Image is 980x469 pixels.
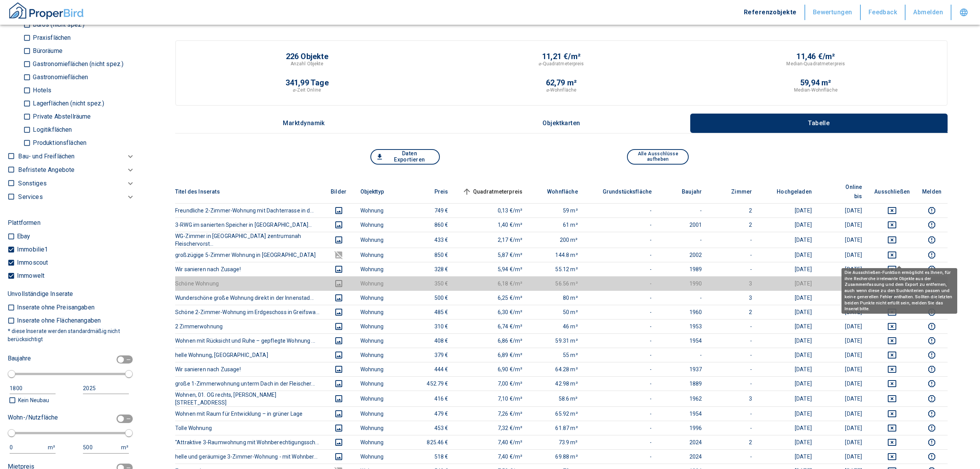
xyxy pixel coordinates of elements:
td: - [584,406,658,421]
th: Wunderschöne große Wohnung direkt in der Innenstad... [175,291,323,305]
td: [DATE] [818,391,868,406]
p: ⌀-Quadratmeterpreis [539,60,584,67]
div: Services [18,190,135,204]
td: - [584,376,658,391]
button: Abmelden [906,5,951,20]
td: 6,25 €/m² [455,291,529,305]
td: 1990 [658,276,708,291]
th: Wohnen mit Rücksicht und Ruhe – gepflegte Wohnung ... [175,333,323,348]
th: großzügige 5-Zimmer Wohnung in [GEOGRAPHIC_DATA] [175,248,323,262]
td: [DATE] [758,232,818,248]
td: 3 [708,291,758,305]
td: 1889 [658,376,708,391]
td: - [708,376,758,391]
p: Sonstiges [18,179,46,188]
td: [DATE] [818,319,868,333]
td: 6,86 €/m² [455,333,529,348]
td: [DATE] [758,449,818,464]
button: deselect this listing [874,206,910,215]
th: 2 Zimmerwohnung [175,319,323,333]
td: - [658,232,708,248]
button: report this listing [922,379,941,388]
td: - [584,276,658,291]
td: 61 m² [529,218,584,232]
td: Wohnung [354,291,404,305]
td: 3 [708,276,758,291]
td: [DATE] [758,248,818,262]
td: 80 m² [529,291,584,305]
th: Titel des Inserats [175,180,323,204]
button: images [329,250,348,260]
td: - [708,248,758,262]
p: Bau- und Freiflächen [18,152,74,161]
td: 479 € [404,406,455,421]
td: 749 € [404,203,455,218]
th: Wohnen mit Raum für Entwicklung – in grüner Lage [175,406,323,421]
td: [DATE] [758,333,818,348]
p: Unvollständige Inserate [8,289,73,299]
td: 1953 [658,319,708,333]
th: Wohnen, 01. OG rechts, [PERSON_NAME][STREET_ADDRESS] [175,391,323,406]
td: 453 € [404,421,455,435]
td: 416 € [404,391,455,406]
td: [DATE] [818,362,868,376]
button: images [329,350,348,360]
td: - [658,291,708,305]
button: report this listing [922,336,941,345]
p: 59,94 m² [800,79,831,87]
p: Praxisflächen [31,35,71,41]
button: report this listing [922,220,941,229]
span: Quadratmeterpreis [461,187,523,196]
td: Wohnung [354,376,404,391]
td: - [584,262,658,276]
p: Baujahre [8,354,31,363]
td: 65.92 m² [529,406,584,421]
button: images [329,409,348,418]
td: - [584,348,658,362]
th: Wir sanieren nach Zusage! [175,262,323,276]
td: [DATE] [818,421,868,435]
td: 2 [708,218,758,232]
td: 59.31 m² [529,333,584,348]
div: wrapped label tabs example [175,114,948,133]
td: - [584,291,658,305]
span: Online bis [824,182,862,201]
span: Objekttyp [360,187,396,196]
button: report this listing [922,394,941,403]
td: Wohnung [354,276,404,291]
td: 6,74 €/m² [455,319,529,333]
td: Wohnung [354,262,404,276]
span: Zimmer [719,187,752,196]
td: Wohnung [354,449,404,464]
td: 7,10 €/m² [455,391,529,406]
td: 444 € [404,362,455,376]
p: 62,79 m² [546,79,577,87]
td: 144.8 m² [529,248,584,262]
td: - [658,348,708,362]
button: report this listing [922,438,941,447]
td: [DATE] [758,276,818,291]
button: deselect this listing [874,220,910,229]
button: images [329,322,348,331]
button: images [329,235,348,245]
td: 518 € [404,449,455,464]
td: 46 m² [529,319,584,333]
p: Marktdynamik [283,120,325,127]
th: Tolle Wohnung [175,421,323,435]
button: report this listing [922,423,941,433]
p: Immoscout [15,260,48,266]
td: 1937 [658,362,708,376]
button: Bewertungen [805,5,861,20]
td: 2002 [658,248,708,262]
td: 452.79 € [404,376,455,391]
td: 64.28 m² [529,362,584,376]
td: [DATE] [758,362,818,376]
th: Wir sanieren nach Zusage! [175,362,323,376]
button: images [329,336,348,345]
button: Daten Exportieren [370,149,440,165]
button: images [329,423,348,433]
td: - [708,348,758,362]
td: - [584,203,658,218]
button: deselect this listing [874,250,910,260]
td: 2024 [658,449,708,464]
